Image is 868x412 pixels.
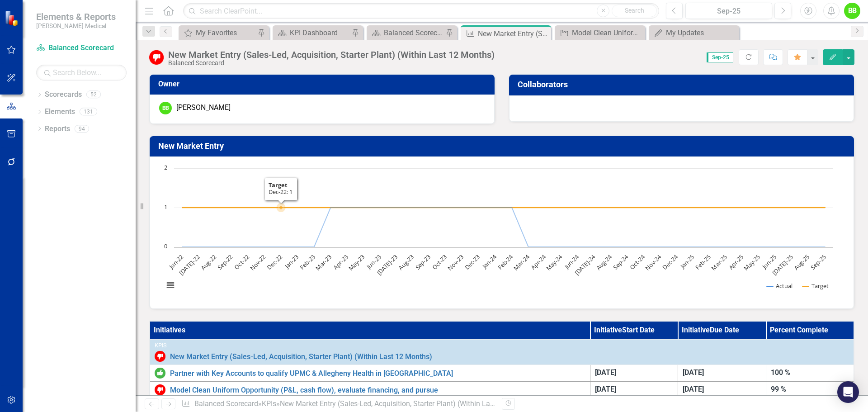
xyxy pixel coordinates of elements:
text: [DATE]-25 [770,253,794,277]
h3: Collaborators [518,80,849,89]
a: KPI Dashboard [275,27,349,38]
svg: Interactive chart [159,164,838,299]
div: Balanced Scorecard [168,60,495,66]
img: Below Target [155,351,165,362]
a: Reports [45,124,70,134]
text: Oct-22 [232,253,250,271]
text: [DATE]-24 [573,253,597,277]
button: Search [612,5,657,17]
text: Jun-25 [760,253,778,271]
text: Sep-24 [611,253,630,272]
div: My Favorites [196,27,255,38]
div: 131 [80,108,97,116]
div: Open Intercom Messenger [837,381,859,403]
text: Jan-23 [282,253,300,271]
a: KPIs [262,399,276,408]
text: Oct-23 [430,253,448,271]
span: [DATE] [683,385,704,393]
span: [DATE] [683,368,704,377]
span: Search [625,7,644,14]
text: Feb-23 [298,253,316,271]
text: May-25 [742,253,761,272]
text: [DATE]-22 [177,253,201,277]
h3: Owner [158,80,489,88]
text: Aug-24 [594,253,613,272]
div: New Market Entry (Sales-Led, Acquisition, Starter Plant) (Within Last 12 Months) [280,399,535,408]
a: Elements [45,107,75,117]
div: BB [159,102,172,114]
div: My Updates [666,27,737,38]
a: Balanced Scorecard [194,399,258,408]
a: Scorecards [45,90,82,100]
a: Model Clean Uniform Opportunity (P&L, cash flow), evaluate financing, and pursue [170,386,585,394]
td: Double-Click to Edit [590,382,678,398]
text: 0 [164,242,167,250]
text: Aug-22 [199,253,218,272]
div: 94 [75,125,89,133]
td: Double-Click to Edit [678,382,766,398]
text: Mar-25 [709,253,728,272]
button: Show Target [802,282,829,290]
text: Sep-25 [809,253,827,271]
text: Jun-23 [364,253,382,271]
div: » » [181,399,495,409]
text: 1 [164,203,167,211]
text: Dec-24 [660,253,679,272]
img: Below Target [149,50,164,65]
text: Oct-24 [628,253,646,271]
input: Search ClearPoint... [183,3,659,19]
text: Apr-25 [727,253,745,271]
div: KPI Dashboard [290,27,349,38]
div: Sep-25 [689,6,769,17]
text: Dec-22 [265,253,284,271]
text: Feb-24 [496,253,515,272]
div: New Market Entry (Sales-Led, Acquisition, Starter Plant) (Within Last 12 Months) [478,28,549,39]
td: Double-Click to Edit [678,365,766,382]
div: 100 % [771,368,849,378]
img: Below Target [155,384,165,395]
a: My Favorites [181,27,255,38]
td: Double-Click to Edit [766,365,854,382]
text: Apr-24 [529,253,547,271]
text: Nov-24 [644,253,663,272]
text: Mar-24 [512,253,531,272]
a: Balanced Scorecard Welcome Page [369,27,443,38]
text: Nov-22 [248,253,267,272]
text: Feb-25 [693,253,712,271]
text: Aug-25 [792,253,811,272]
text: Jun-24 [562,253,580,271]
div: [PERSON_NAME] [176,103,231,113]
div: Chart. Highcharts interactive chart. [159,164,844,299]
a: My Updates [651,27,737,38]
text: Mar-23 [314,253,333,272]
text: Jan-24 [480,253,498,271]
button: BB [844,3,860,19]
button: Sep-25 [685,3,772,19]
button: View chart menu, Chart [164,279,177,292]
g: Target, line 2 of 2 with 40 data points. [181,203,827,212]
td: Double-Click to Edit Right Click for Context Menu [150,340,854,365]
text: Aug-23 [396,253,415,272]
a: New Market Entry (Sales-Led, Acquisition, Starter Plant) (Within Last 12 Months) [170,353,849,361]
div: Balanced Scorecard Welcome Page [384,27,443,38]
text: [DATE]-23 [375,253,399,277]
span: Sep-25 [707,52,733,62]
button: Show Actual [767,282,793,290]
small: [PERSON_NAME] Medical [36,22,116,29]
img: On or Above Target [155,368,165,379]
span: Elements & Reports [36,11,116,22]
div: KPIs [155,342,849,349]
td: Double-Click to Edit [766,382,854,398]
div: 52 [86,91,101,99]
text: Dec-23 [463,253,481,271]
text: May-23 [347,253,366,272]
span: [DATE] [595,368,616,377]
div: New Market Entry (Sales-Led, Acquisition, Starter Plant) (Within Last 12 Months) [168,50,495,60]
input: Search Below... [36,65,127,81]
td: Double-Click to Edit Right Click for Context Menu [150,365,590,382]
text: Sep-22 [216,253,234,271]
img: ClearPoint Strategy [5,10,20,26]
div: 99 % [771,384,849,395]
text: Jun-22 [167,253,185,271]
